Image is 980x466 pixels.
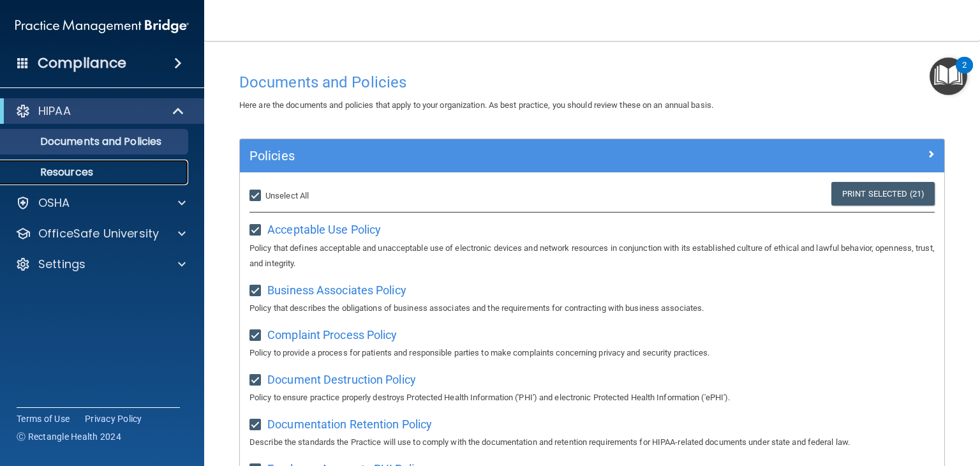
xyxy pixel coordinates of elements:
[38,54,126,72] h4: Compliance
[15,103,185,119] a: HIPAA
[267,328,397,342] span: Complaint Process Policy
[17,412,70,425] a: Terms of Use
[249,345,935,361] p: Policy to provide a process for patients and responsible parties to make complaints concerning pr...
[8,166,182,179] p: Resources
[267,223,381,236] span: Acceptable Use Policy
[85,412,142,425] a: Privacy Policy
[15,257,186,272] a: Settings
[15,226,186,241] a: OfficeSafe University
[249,241,935,271] p: Policy that defines acceptable and unacceptable use of electronic devices and network resources i...
[15,13,189,39] img: PMB logo
[38,257,85,272] p: Settings
[239,100,713,110] span: Here are the documents and policies that apply to your organization. As best practice, you should...
[17,430,121,443] span: Ⓒ Rectangle Health 2024
[249,191,264,201] input: Unselect All
[38,226,159,241] p: OfficeSafe University
[265,191,309,200] span: Unselect All
[249,435,935,450] p: Describe the standards the Practice will use to comply with the documentation and retention requi...
[962,65,967,82] div: 2
[38,195,70,211] p: OSHA
[8,135,182,148] p: Documents and Policies
[249,390,935,405] p: Policy to ensure practice properly destroys Protected Health Information ('PHI') and electronic P...
[249,146,935,166] a: Policies
[930,57,967,95] button: Open Resource Center, 2 new notifications
[267,373,416,386] span: Document Destruction Policy
[249,149,759,163] h5: Policies
[15,195,186,211] a: OSHA
[38,103,71,119] p: HIPAA
[239,74,945,91] h4: Documents and Policies
[831,182,935,206] a: Print Selected (21)
[267,283,406,297] span: Business Associates Policy
[249,301,935,316] p: Policy that describes the obligations of business associates and the requirements for contracting...
[760,382,965,433] iframe: Drift Widget Chat Controller
[267,417,432,431] span: Documentation Retention Policy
